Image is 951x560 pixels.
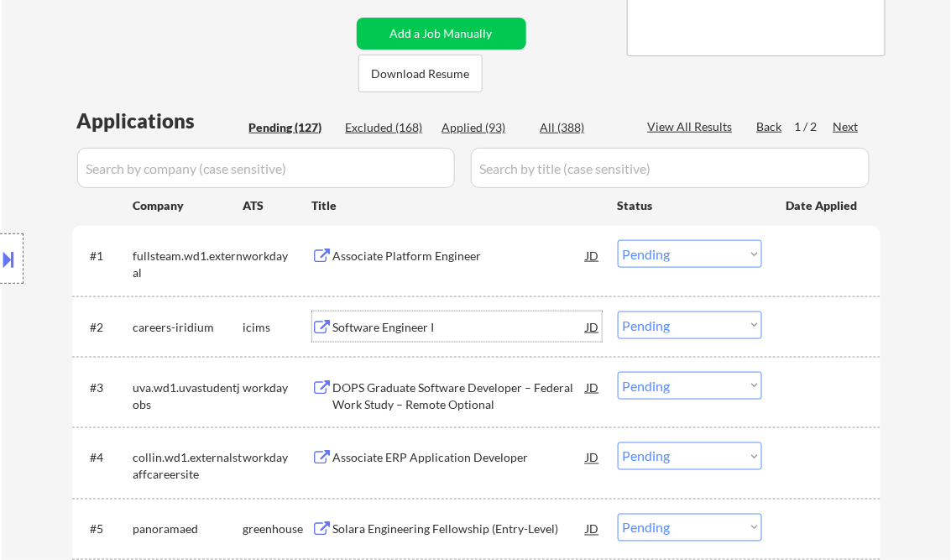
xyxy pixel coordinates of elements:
div: Applied (93) [442,119,526,136]
div: Back [757,118,784,135]
div: JD [585,240,602,270]
div: DOPS Graduate Software Developer – Federal Work Study – Remote Optional [333,379,587,412]
button: Add a Job Manually [357,18,526,50]
div: Associate ERP Application Developer [333,450,587,467]
div: JD [585,514,602,544]
div: Excluded (168) [346,119,430,136]
div: Date Applied [786,197,860,214]
div: View All Results [648,118,738,135]
div: All (388) [541,119,624,136]
div: JD [585,311,602,342]
div: workday [243,450,312,467]
div: collin.wd1.externalstaffcareersite [133,450,243,483]
div: #5 [91,521,120,538]
div: Title [312,197,602,214]
div: JD [585,372,602,402]
div: panoramaed [133,521,243,538]
button: Download Resume [358,55,483,92]
div: Next [833,118,860,135]
div: greenhouse [243,521,312,538]
div: Associate Platform Engineer [333,248,587,264]
div: Status [618,190,762,220]
div: Solara Engineering Fellowship (Entry-Level) [333,521,587,538]
div: Software Engineer I [333,319,587,336]
div: JD [585,442,602,473]
div: 1 / 2 [795,118,833,135]
div: #4 [91,450,120,467]
input: Search by title (case sensitive) [471,148,870,188]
